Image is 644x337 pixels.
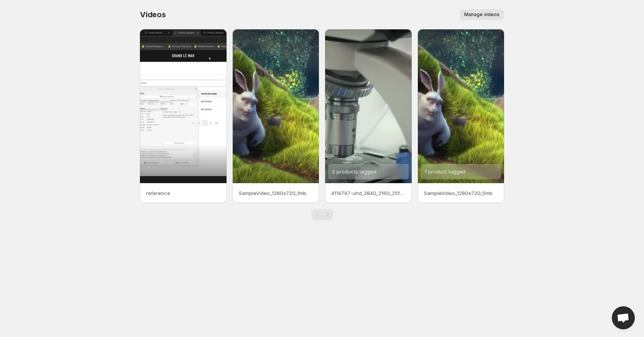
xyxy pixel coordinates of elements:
[424,189,498,197] p: SampleVideo_1280x720_5mb
[612,306,635,329] a: Open chat
[146,189,220,197] p: reference
[464,12,499,18] span: Manage videos
[460,9,504,20] button: Manage videos
[425,168,465,175] span: 1 product tagged
[331,189,406,197] p: 4114797-uhd_3840_2160_25fps
[312,209,333,220] nav: Pagination
[140,10,166,19] span: Videos
[239,189,313,197] p: SampleVideo_1280x720_1mb
[332,168,376,175] span: 2 products tagged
